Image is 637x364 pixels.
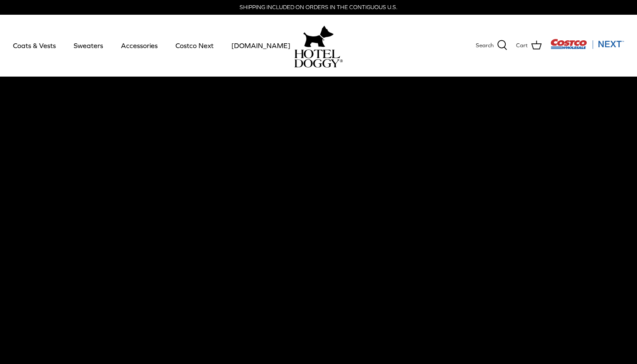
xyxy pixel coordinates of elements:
img: hoteldoggy.com [303,23,334,49]
img: Costco Next [550,39,624,49]
span: Search [476,41,494,50]
a: Costco Next [168,31,221,60]
a: hoteldoggy.com hoteldoggycom [294,23,343,68]
a: Sweaters [66,31,111,60]
a: Coats & Vests [5,31,64,60]
span: Cart [516,41,528,50]
a: Search [476,40,507,51]
a: Accessories [113,31,166,60]
a: Visit Costco Next [550,44,624,51]
a: Cart [516,40,542,51]
img: hoteldoggycom [294,49,343,68]
a: [DOMAIN_NAME] [224,31,298,60]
